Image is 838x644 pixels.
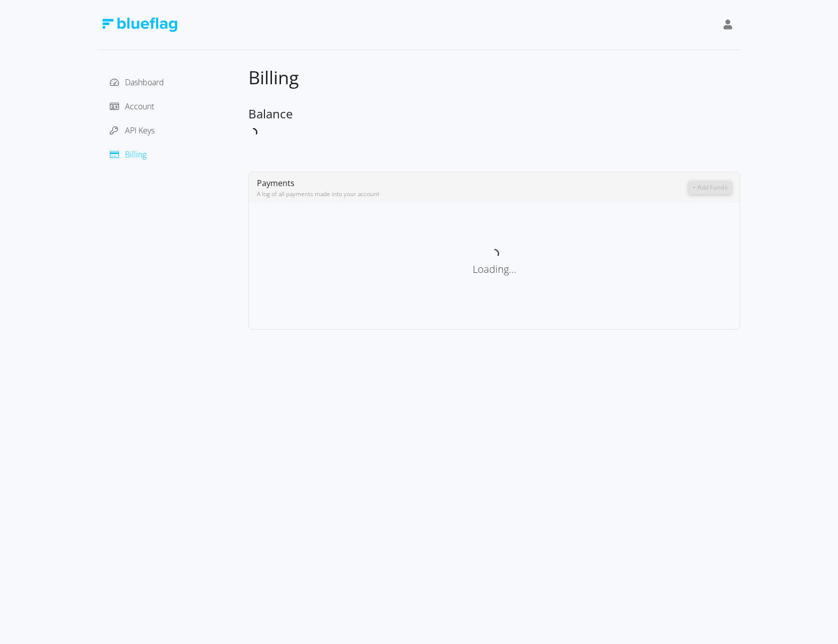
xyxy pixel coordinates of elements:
[125,101,154,112] span: Account
[125,125,155,136] span: API Keys
[110,101,154,112] a: Account
[257,178,295,189] span: Payments
[110,149,147,160] a: Billing
[688,181,732,194] button: + Add Funds
[248,65,299,90] span: Billing
[110,125,155,136] a: API Keys
[257,190,688,199] div: A log of all payments made into your account
[125,77,164,88] span: Dashboard
[257,262,732,277] div: Loading...
[102,18,177,32] img: Blue Flag Logo
[125,149,147,160] span: Billing
[110,77,164,88] a: Dashboard
[248,105,293,122] span: Balance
